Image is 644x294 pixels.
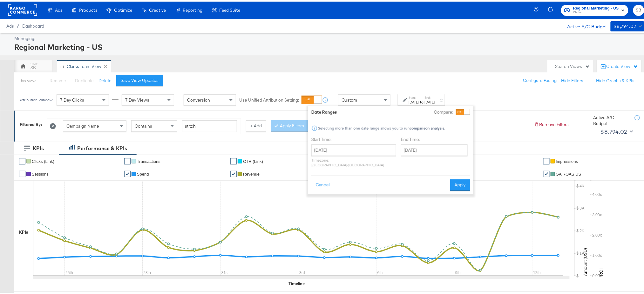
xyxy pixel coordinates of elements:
[116,73,163,85] button: Save View Updates
[311,135,396,141] label: Start Time:
[14,40,643,51] div: Regional Marketing - US
[409,98,419,103] div: [DATE]
[19,228,28,234] div: KPIs
[543,157,550,163] a: ✔
[289,279,305,285] div: Timeline
[20,120,42,126] div: Filtered By:
[607,62,638,68] div: Create View
[425,94,435,98] label: End:
[6,22,14,27] span: Ads
[410,124,444,129] strong: comparison analysis
[32,157,54,162] span: Clicks (Link)
[19,169,25,176] a: ✔
[19,77,36,82] div: This View:
[598,125,634,135] button: $8,794.02
[599,267,604,274] text: ROI
[239,96,299,102] label: Use Unified Attribution Setting:
[573,9,619,14] span: Clarks
[31,63,36,69] div: SB
[230,157,237,163] a: ✔
[534,120,569,126] button: Remove Filters
[55,6,62,11] span: Ads
[19,96,53,101] div: Attribution Window:
[543,169,550,176] a: ✔
[60,63,64,66] div: Drag to reorder tab
[614,21,637,29] div: $8,794.02
[50,76,66,82] span: Rename
[124,169,131,176] a: ✔
[14,22,22,27] span: /
[124,157,131,163] a: ✔
[318,124,445,129] div: Selecting more than one date range allows you to run .
[32,170,49,175] span: Sessions
[636,5,642,12] span: SB
[311,178,334,189] button: Cancel
[137,157,160,162] span: Transactions
[434,108,453,114] label: Compare:
[182,119,237,130] input: Enter a search term
[342,96,357,101] span: Custom
[409,94,419,98] label: Start:
[33,143,44,150] div: KPIs
[75,76,94,82] span: Duplicate
[311,108,337,114] div: Date Ranges
[19,157,25,163] a: ✔
[60,96,84,101] span: 7 Day Clicks
[77,143,127,150] div: Performance & KPIs
[125,96,149,101] span: 7 Day Views
[135,122,152,127] span: Contains
[425,98,435,103] div: [DATE]
[137,170,149,175] span: Spend
[22,22,44,27] a: Dashboard
[573,3,619,10] span: Regional Marketing - US
[311,156,396,166] p: Timezone: [GEOGRAPHIC_DATA]/[GEOGRAPHIC_DATA]
[450,178,470,189] button: Apply
[67,62,101,68] div: Clarks Team View
[243,157,263,162] span: CTR (Link)
[114,6,132,11] span: Optimize
[600,125,627,135] div: $8,794.02
[555,62,590,68] div: Search Views
[243,170,260,175] span: Revenue
[149,6,166,11] span: Creative
[187,96,210,101] span: Conversion
[556,157,578,162] span: Impressions
[556,170,581,175] span: GA ROAS US
[593,113,628,125] div: Active A/C Budget
[230,169,237,176] a: ✔
[561,3,628,14] button: Regional Marketing - USClarks
[583,246,588,274] text: Amount (USD)
[98,76,112,82] button: Delete
[79,6,97,11] span: Products
[419,98,425,103] strong: to
[596,76,635,82] button: Hide Graphs & KPIs
[391,98,397,101] span: ↑
[121,76,159,82] div: Save View Updates
[561,20,607,29] div: Active A/C Budget
[14,34,643,40] div: Managing:
[66,122,99,127] span: Campaign Name
[246,119,266,130] button: + Add
[183,6,202,11] span: Reporting
[561,76,584,82] button: Hide Filters
[519,73,561,85] button: Configure Pacing
[219,6,240,11] span: Feed Suite
[401,135,470,141] label: End Time:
